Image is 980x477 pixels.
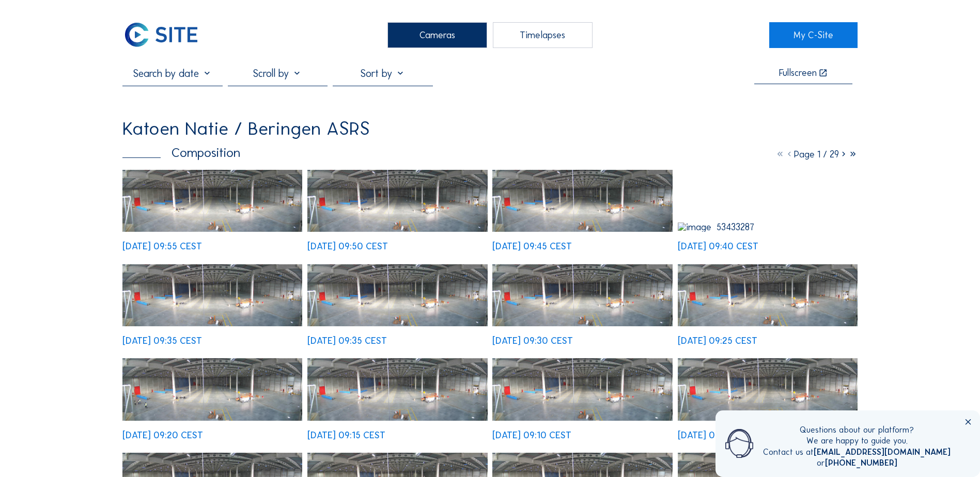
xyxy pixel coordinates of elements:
[678,264,858,327] img: image_53432830
[307,336,387,345] div: [DATE] 09:35 CEST
[122,146,240,159] div: Composition
[814,447,951,457] a: [EMAIL_ADDRESS][DOMAIN_NAME]
[779,68,817,78] div: Fullscreen
[763,424,951,435] div: Questions about our platform?
[763,435,951,446] div: We are happy to guide you.
[678,242,758,251] div: [DATE] 09:40 CEST
[678,336,757,345] div: [DATE] 09:25 CEST
[307,170,487,232] img: image_53433524
[678,222,858,232] img: image_53433287
[678,358,858,421] img: image_53432330
[825,458,897,468] a: [PHONE_NUMBER]
[678,431,758,440] div: [DATE] 09:05 CEST
[492,264,672,327] img: image_53432963
[493,22,593,48] div: Timelapses
[492,358,672,421] img: image_53432477
[492,170,672,232] img: image_53433353
[122,67,222,79] input: Search by date 󰅀
[122,358,302,421] img: image_53432713
[122,22,211,48] a: C-SITE Logo
[307,264,487,327] img: image_53433135
[307,431,385,440] div: [DATE] 09:15 CEST
[122,336,202,345] div: [DATE] 09:35 CEST
[122,22,199,48] img: C-SITE Logo
[725,424,753,463] img: operator
[763,457,951,468] div: or
[387,22,487,48] div: Cameras
[122,242,202,251] div: [DATE] 09:55 CEST
[307,358,487,421] img: image_53432533
[492,431,571,440] div: [DATE] 09:10 CEST
[492,336,573,345] div: [DATE] 09:30 CEST
[122,119,370,138] div: Katoen Natie / Beringen ASRS
[794,149,839,160] span: Page 1 / 29
[122,431,203,440] div: [DATE] 09:20 CEST
[763,447,951,457] div: Contact us at
[492,242,572,251] div: [DATE] 09:45 CEST
[122,170,302,232] img: image_53433689
[307,242,388,251] div: [DATE] 09:50 CEST
[769,22,858,48] a: My C-Site
[122,264,302,327] img: image_53433137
